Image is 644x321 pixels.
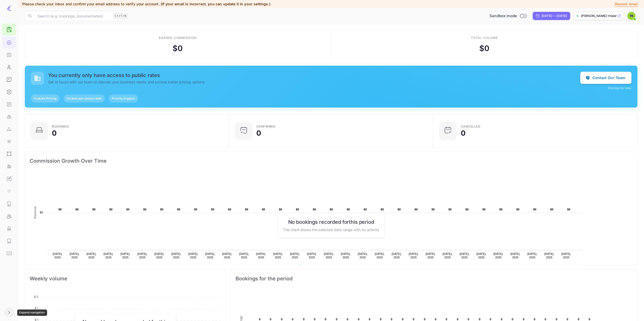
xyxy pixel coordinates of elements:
[516,208,520,211] text: $0
[501,318,502,321] text: 0
[109,208,113,211] text: $0
[273,252,283,259] text: [DATE], 2025
[489,13,517,19] span: Sandbox mode
[347,318,348,321] text: 0
[314,318,315,321] text: 0
[256,130,261,137] div: 0
[40,211,43,214] text: $0
[159,36,196,40] div: Earned commission
[534,318,535,321] text: 0
[35,306,38,310] tspan: $ 1
[283,227,379,232] p: The chart shows the selected date range with no activity
[556,318,557,321] text: 0
[173,43,183,54] div: $ 0
[270,318,271,321] text: 0
[424,318,425,321] text: 0
[2,235,16,246] a: Audit logs
[550,208,553,211] text: $0
[33,206,37,218] text: Revenue
[87,252,96,259] text: [DATE], 2025
[211,208,214,211] text: $0
[341,252,351,259] text: [DATE], 2025
[567,318,568,321] text: 0
[304,265,317,268] text: Revenue
[161,2,271,6] span: (If your email is incorrect, you can update it in your settings.)
[48,79,580,85] p: Get in touch with our team to discuss your business needs and access better pricing options
[347,208,350,211] text: $0
[414,208,418,211] text: $0
[236,275,633,283] span: Bookings for the period
[325,318,326,321] text: 0
[109,96,138,101] span: Priority Support
[194,208,197,211] text: $0
[465,208,469,211] text: $0
[30,157,633,165] span: Commission Growth Over Time
[443,252,452,259] text: [DATE], 2025
[324,252,334,259] text: [DATE], 2025
[259,318,260,321] text: 0
[398,208,401,211] text: $0
[487,13,529,19] div: Switch to Production mode
[6,5,12,11] img: LiteAPI
[228,208,231,211] text: $0
[281,318,282,321] text: 0
[476,252,486,259] text: [DATE], 2025
[17,309,47,316] div: Expand navigation
[499,208,503,211] text: $0
[171,252,181,259] text: [DATE], 2025
[2,198,16,209] a: API Logs
[126,208,130,211] text: $0
[627,12,635,20] img: tim@thisistimeads.com Eads
[567,208,570,211] text: $0
[34,295,38,298] tspan: $ 2
[92,208,96,211] text: $0
[222,252,232,259] text: [DATE], 2025
[2,61,16,73] a: Customers
[2,210,16,222] a: Team management
[381,208,384,211] text: $0
[391,318,392,321] text: 0
[409,252,419,259] text: [DATE], 2025
[2,148,16,159] a: UI Components
[336,318,337,321] text: 0
[358,318,359,321] text: 0
[2,86,16,97] a: Commission
[154,252,164,259] text: [DATE], 2025
[52,125,69,128] div: Bookings
[589,318,590,321] text: 0
[561,252,571,259] text: [DATE], 2025
[188,252,198,259] text: [DATE], 2025
[120,252,130,259] text: [DATE], 2025
[527,252,537,259] text: [DATE], 2025
[369,318,370,321] text: 0
[482,208,486,211] text: $0
[262,208,265,211] text: $0
[581,14,616,18] p: [PERSON_NAME]-thisistimeads-com-...
[392,252,402,259] text: [DATE], 2025
[364,208,367,211] text: $0
[307,252,317,259] text: [DATE], 2025
[471,36,498,40] div: Total volume
[70,252,79,259] text: [DATE], 2025
[413,318,414,321] text: 0
[375,252,385,259] text: [DATE], 2025
[283,219,379,225] h6: No bookings recorded for this period
[2,247,16,259] a: Promo codes
[2,135,16,147] a: Integrations
[160,208,163,211] text: $0
[544,252,554,259] text: [DATE], 2025
[279,208,282,211] text: $0
[435,318,436,321] text: 0
[143,208,147,211] text: $0
[31,96,59,101] span: Custom Pricing
[479,318,480,321] text: 0
[113,13,129,19] div: Ctrl+K
[330,208,333,211] text: $0
[30,275,221,283] span: Weekly volume
[22,2,160,6] span: Please check your inbox and confirm your email address to verify your account.
[58,208,62,211] text: $0
[239,252,249,259] text: [DATE], 2025
[479,43,489,54] div: $ 0
[533,208,536,211] text: $0
[137,252,147,259] text: [DATE], 2025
